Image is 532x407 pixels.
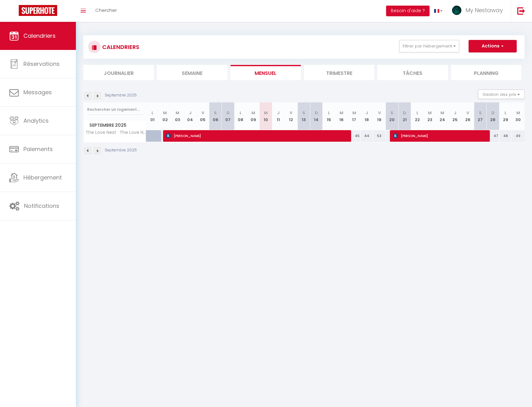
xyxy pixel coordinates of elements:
abbr: M [340,110,343,116]
span: The Love Nest · The Love Nest [85,130,147,135]
abbr: M [428,110,432,116]
th: 17 [348,102,360,130]
th: 20 [386,102,398,130]
div: 53 [373,130,385,142]
th: 16 [335,102,348,130]
span: Analytics [23,117,49,125]
abbr: J [277,110,280,116]
abbr: L [328,110,330,116]
img: Super Booking [19,5,57,16]
th: 29 [499,102,512,130]
th: 03 [171,102,184,130]
span: My Nestaway [465,6,503,14]
button: Filtrer par hébergement [399,40,459,52]
th: 02 [159,102,171,130]
th: 27 [474,102,486,130]
abbr: L [240,110,241,116]
div: 47 [487,130,499,142]
li: Trimestre [304,65,374,80]
abbr: L [505,110,506,116]
abbr: V [378,110,381,116]
abbr: M [264,110,268,116]
input: Rechercher un logement... [87,104,142,115]
button: Gestion des prix [478,90,525,99]
abbr: M [440,110,444,116]
h3: CALENDRIERS [101,40,139,54]
abbr: J [454,110,456,116]
span: Messages [23,88,52,96]
abbr: M [163,110,167,116]
button: Actions [469,40,517,52]
button: Besoin d'aide ? [386,6,430,16]
p: Septembre 2025 [105,92,137,98]
span: Paiements [23,145,53,153]
th: 21 [398,102,411,130]
th: 11 [272,102,285,130]
p: Septembre 2025 [105,147,137,153]
abbr: J [189,110,191,116]
abbr: M [251,110,255,116]
th: 06 [209,102,221,130]
img: logout [517,7,525,15]
li: Journalier [83,65,154,80]
th: 14 [310,102,322,130]
th: 05 [196,102,209,130]
abbr: V [290,110,292,116]
abbr: S [302,110,305,116]
th: 10 [260,102,272,130]
th: 22 [411,102,423,130]
li: Planning [451,65,521,80]
div: 44 [360,130,373,142]
th: 28 [487,102,499,130]
th: 07 [222,102,234,130]
li: Mensuel [231,65,301,80]
abbr: L [152,110,153,116]
th: 09 [247,102,260,130]
div: 45 [348,130,360,142]
abbr: M [516,110,520,116]
div: 49 [512,130,525,142]
th: 18 [360,102,373,130]
span: Septembre 2025 [84,121,146,130]
th: 08 [234,102,247,130]
th: 04 [184,102,196,130]
abbr: S [214,110,217,116]
span: Notifications [24,202,59,210]
abbr: D [226,110,230,116]
abbr: V [201,110,204,116]
abbr: J [365,110,368,116]
li: Tâches [377,65,448,80]
th: 12 [285,102,297,130]
abbr: V [466,110,469,116]
abbr: D [491,110,495,116]
th: 13 [297,102,310,130]
th: 23 [424,102,436,130]
abbr: M [176,110,179,116]
span: Hébergement [23,174,62,181]
th: 01 [146,102,159,130]
abbr: L [416,110,418,116]
abbr: S [479,110,482,116]
th: 26 [461,102,474,130]
abbr: D [315,110,318,116]
span: [PERSON_NAME] [166,130,345,142]
img: ... [452,6,461,15]
abbr: S [390,110,393,116]
span: [PERSON_NAME] [393,130,485,142]
th: 15 [323,102,335,130]
th: 24 [436,102,449,130]
div: 48 [499,130,512,142]
abbr: M [352,110,356,116]
th: 19 [373,102,385,130]
li: Semaine [157,65,227,80]
span: Calendriers [23,32,56,40]
th: 30 [512,102,525,130]
abbr: D [403,110,406,116]
span: Réservations [23,60,60,68]
th: 25 [449,102,461,130]
span: Chercher [95,7,117,13]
